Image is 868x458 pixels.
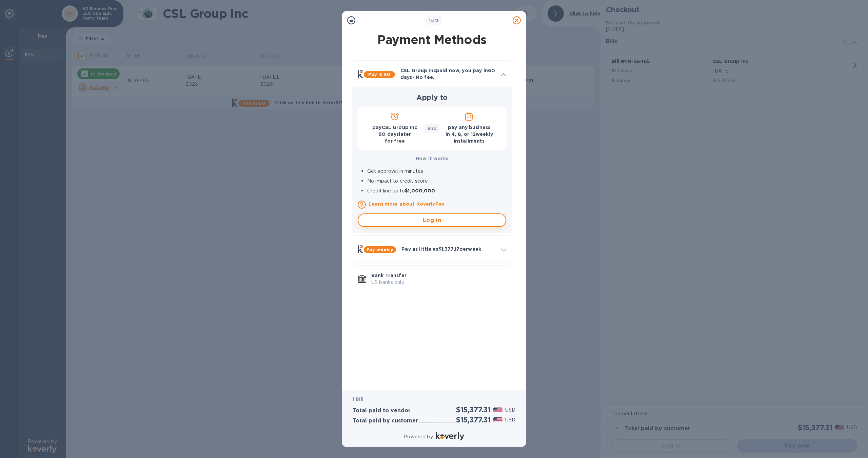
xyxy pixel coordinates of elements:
[364,216,500,224] span: Log in
[367,187,506,194] p: Credit line up to
[401,246,495,252] p: Pay as little as $1,377.17 per week
[438,124,501,144] p: pay any business in 4 , 8 , or 12 weekly installments
[405,188,435,193] b: $1,000,000
[367,168,506,175] p: Get approval in minutes
[493,417,502,422] img: USD
[493,408,502,412] img: USD
[416,93,448,102] b: Apply to
[400,67,495,81] p: CSL Group Inc paid now, you pay in 60 days - No fee.
[427,125,437,132] p: and
[404,433,433,440] p: Powered by
[429,18,439,23] b: of 3
[351,33,513,47] h1: Payment Methods
[353,408,411,414] h3: Total paid to vendor
[367,247,393,252] b: Pay weekly
[416,156,448,161] b: How it works
[505,416,515,423] p: USD
[456,405,491,414] h2: $15,377.31
[436,432,464,440] img: Logo
[369,201,506,207] a: Learn more about KoverlyPay
[367,178,506,185] p: No impact to credit score
[456,416,491,424] h2: $15,377.31
[429,18,431,23] span: 1
[368,72,390,77] b: Pay in 60
[363,124,427,144] p: pay CSL Group Inc 60 days later for free
[505,407,515,414] p: USD
[353,396,363,402] b: 1 bill
[353,418,418,424] h3: Total paid by customer
[358,213,506,227] button: Log in
[371,272,506,279] p: Bank Transfer
[371,279,506,286] p: US banks only.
